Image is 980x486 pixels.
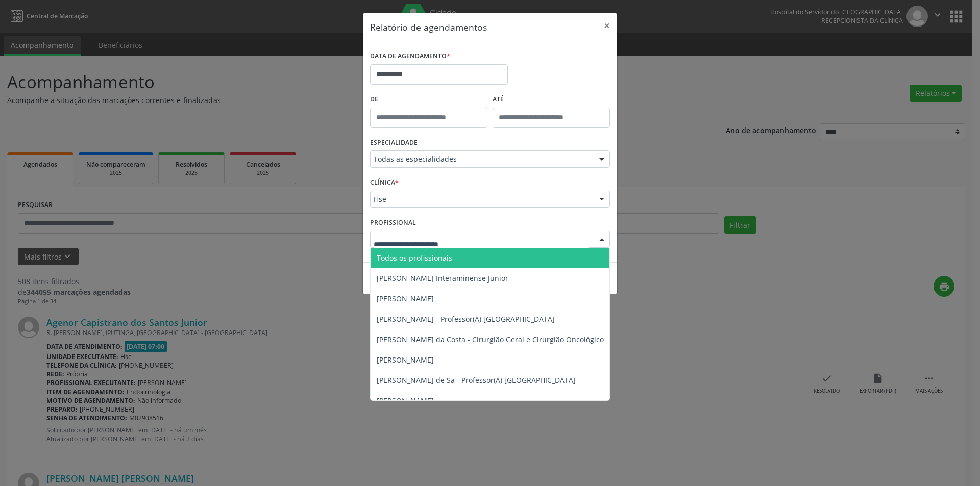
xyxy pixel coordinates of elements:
label: De [370,92,487,108]
span: [PERSON_NAME] de Sa - Professor(A) [GEOGRAPHIC_DATA] [377,375,576,385]
span: Todas as especialidades [374,154,589,164]
span: [PERSON_NAME] Interaminense Junior [377,273,508,283]
span: [PERSON_NAME] [377,396,434,405]
label: PROFISSIONAL [370,215,416,231]
button: Close [597,13,617,38]
span: [PERSON_NAME] [377,294,434,303]
h5: Relatório de agendamentos [370,20,487,34]
label: DATA DE AGENDAMENTO [370,48,450,64]
label: ESPECIALIDADE [370,135,418,151]
span: Hse [374,194,589,204]
span: [PERSON_NAME] da Costa - Cirurgião Geral e Cirurgião Oncológico [377,335,604,344]
label: ATÉ [493,92,610,108]
span: [PERSON_NAME] - Professor(A) [GEOGRAPHIC_DATA] [377,314,555,324]
span: Todos os profissionais [377,253,452,263]
label: CLÍNICA [370,175,399,191]
span: [PERSON_NAME] [377,355,434,365]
